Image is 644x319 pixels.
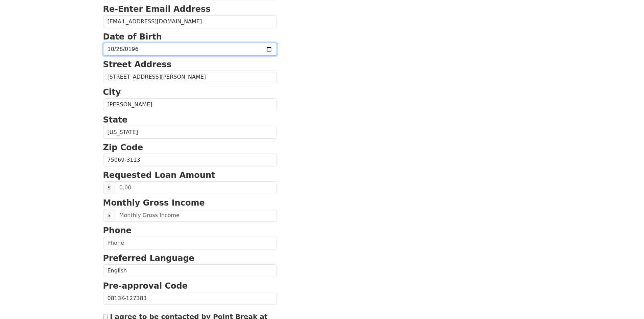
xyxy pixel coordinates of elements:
[103,226,132,235] strong: Phone
[103,209,115,222] span: $
[103,15,277,28] input: Re-Enter Email Address
[103,281,188,291] strong: Pre-approval Code
[103,98,277,111] input: City
[103,60,172,69] strong: Street Address
[103,87,121,97] strong: City
[103,143,143,152] strong: Zip Code
[103,197,277,209] p: Monthly Gross Income
[115,209,277,222] input: Monthly Gross Income
[103,237,277,249] input: Phone
[103,254,194,263] strong: Preferred Language
[103,4,211,14] strong: Re-Enter Email Address
[103,181,115,194] span: $
[103,71,277,83] input: Street Address
[103,170,215,180] strong: Requested Loan Amount
[103,154,277,166] input: Zip Code
[103,115,128,125] strong: State
[115,181,277,194] input: 0.00
[103,292,277,305] input: Pre-approval Code
[103,32,162,42] strong: Date of Birth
